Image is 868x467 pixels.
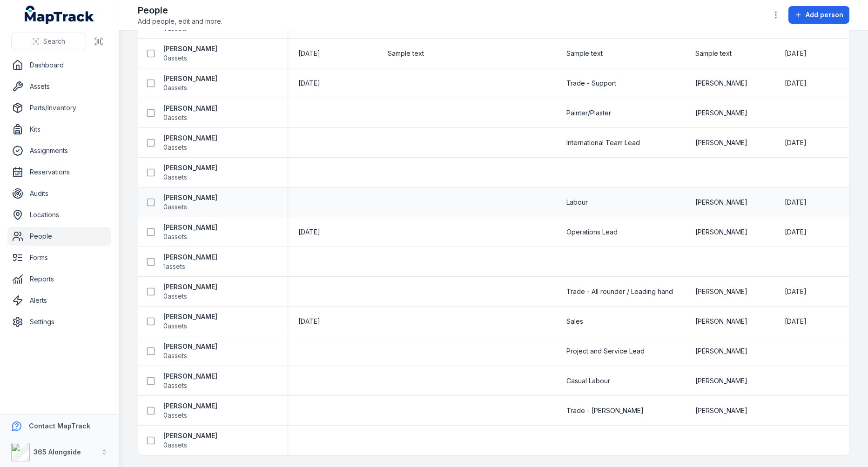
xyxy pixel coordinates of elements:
[163,74,217,93] a: [PERSON_NAME]0assets
[298,317,320,326] time: 04/10/2018, 10:00:00 am
[298,49,320,57] span: [DATE]
[163,163,217,173] strong: [PERSON_NAME]
[163,253,217,271] a: [PERSON_NAME]1assets
[566,287,673,296] span: Trade - All rounder / Leading hand
[163,143,187,152] span: 0 assets
[695,138,747,147] span: [PERSON_NAME]
[566,138,640,147] span: International Team Lead
[7,163,111,181] a: Reservations
[566,347,645,356] span: Project and Service Lead
[695,49,732,58] span: Sample text
[7,120,111,139] a: Kits
[163,113,187,122] span: 0 assets
[163,44,217,63] a: [PERSON_NAME]0assets
[806,10,843,20] span: Add person
[163,401,217,420] a: [PERSON_NAME]0assets
[298,79,320,88] time: 06/06/2023, 10:00:00 am
[7,77,111,96] a: Assets
[163,431,217,440] strong: [PERSON_NAME]
[388,49,424,58] span: Sample text
[7,248,111,267] a: Forms
[138,17,222,26] span: Add people, edit and more.
[566,49,603,58] span: Sample text
[163,312,217,331] a: [PERSON_NAME]0assets
[163,83,187,93] span: 0 assets
[298,317,320,325] span: [DATE]
[163,173,187,182] span: 0 assets
[785,79,807,88] time: 09/11/2023, 11:00:00 am
[163,104,217,122] a: [PERSON_NAME]0assets
[695,376,747,386] span: [PERSON_NAME]
[566,79,616,88] span: Trade - Support
[163,104,217,113] strong: [PERSON_NAME]
[7,141,111,160] a: Assignments
[163,440,187,450] span: 0 assets
[566,376,610,386] span: Casual Labour
[7,184,111,203] a: Audits
[163,372,217,381] strong: [PERSON_NAME]
[785,139,807,147] span: [DATE]
[695,79,747,88] span: [PERSON_NAME]
[163,351,187,360] span: 0 assets
[29,422,90,430] strong: Contact MapTrack
[138,4,222,17] h2: People
[695,317,747,326] span: [PERSON_NAME]
[43,37,65,46] span: Search
[566,317,583,326] span: Sales
[163,401,217,411] strong: [PERSON_NAME]
[566,108,611,118] span: Painter/Plaster
[695,347,747,356] span: [PERSON_NAME]
[7,227,111,246] a: People
[298,79,320,87] span: [DATE]
[298,227,320,237] time: 05/06/2023, 10:00:00 am
[163,74,217,83] strong: [PERSON_NAME]
[785,228,807,236] span: [DATE]
[7,313,111,331] a: Settings
[163,223,217,241] a: [PERSON_NAME]0assets
[695,406,747,415] span: [PERSON_NAME]
[298,228,320,236] span: [DATE]
[163,202,187,212] span: 0 assets
[566,198,588,207] span: Labour
[163,321,187,331] span: 0 assets
[785,287,807,295] span: [DATE]
[11,33,86,50] button: Search
[163,163,217,182] a: [PERSON_NAME]0assets
[7,206,111,224] a: Locations
[785,317,807,326] time: 09/11/2023, 11:00:00 am
[163,253,217,262] strong: [PERSON_NAME]
[25,6,94,24] a: MapTrack
[163,133,217,143] strong: [PERSON_NAME]
[785,79,807,87] span: [DATE]
[566,406,644,415] span: Trade - [PERSON_NAME]
[7,56,111,74] a: Dashboard
[163,411,187,420] span: 0 assets
[785,227,807,237] time: 09/11/2023, 11:00:00 am
[163,342,217,360] a: [PERSON_NAME]0assets
[695,108,747,118] span: [PERSON_NAME]
[163,381,187,390] span: 0 assets
[785,287,807,296] time: 09/11/2023, 11:00:00 am
[163,223,217,232] strong: [PERSON_NAME]
[785,317,807,325] span: [DATE]
[163,53,187,63] span: 0 assets
[163,282,217,301] a: [PERSON_NAME]0assets
[7,291,111,310] a: Alerts
[34,448,81,456] strong: 365 Alongside
[695,287,747,296] span: [PERSON_NAME]
[785,49,807,58] time: 01/01/2023, 11:00:00 am
[163,372,217,390] a: [PERSON_NAME]0assets
[163,193,217,212] a: [PERSON_NAME]0assets
[785,49,807,57] span: [DATE]
[163,193,217,202] strong: [PERSON_NAME]
[566,227,618,237] span: Operations Lead
[785,198,807,206] span: [DATE]
[7,99,111,117] a: Parts/Inventory
[163,232,187,241] span: 0 assets
[695,227,747,237] span: [PERSON_NAME]
[788,6,849,24] button: Add person
[163,312,217,321] strong: [PERSON_NAME]
[785,198,807,207] time: 05/12/2025, 11:00:00 am
[298,49,320,58] time: 01/01/2023, 11:00:00 am
[163,342,217,351] strong: [PERSON_NAME]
